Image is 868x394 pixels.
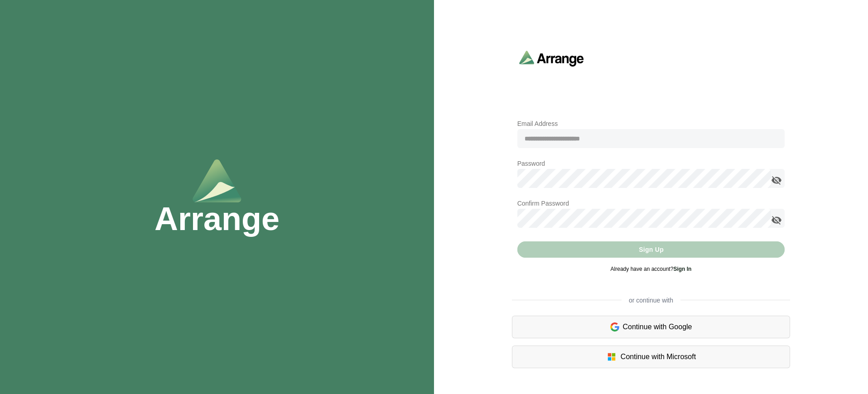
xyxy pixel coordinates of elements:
i: appended action [771,175,782,186]
span: Already have an account? [611,266,692,272]
i: appended action [771,215,782,226]
div: Continue with Google [512,316,791,338]
img: arrangeai-name-small-logo.4d2b8aee.svg [519,26,584,91]
p: Email Address [517,118,785,129]
h1: Arrange [154,202,280,235]
span: or continue with [622,296,680,305]
p: Password [517,158,785,169]
img: google-logo.6d399ca0.svg [610,322,619,332]
img: microsoft-logo.7cf64d5f.svg [606,351,617,362]
p: Confirm Password [517,198,785,209]
div: Continue with Microsoft [512,346,791,368]
a: Sign In [673,266,691,272]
